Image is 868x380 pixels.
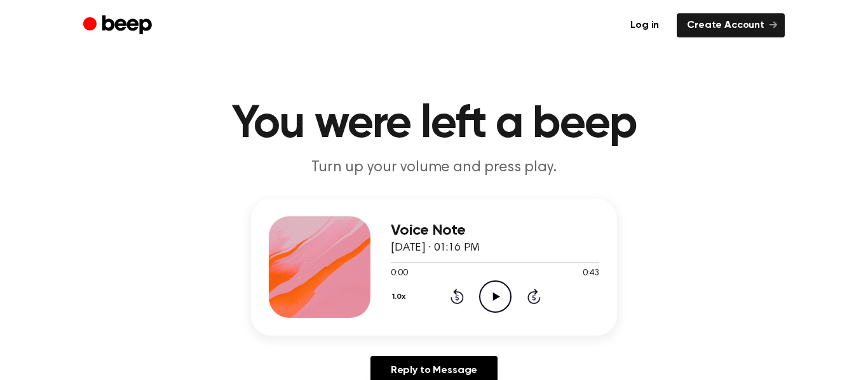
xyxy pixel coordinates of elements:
span: 0:43 [583,267,599,280]
a: Create Account [677,13,785,37]
a: Beep [83,13,155,38]
a: Log in [620,13,669,37]
h1: You were left a beep [109,102,759,147]
button: 1.0x [391,286,410,308]
p: Turn up your volume and press play. [190,157,678,178]
span: 0:00 [391,267,407,280]
span: [DATE] · 01:16 PM [391,242,480,254]
h3: Voice Note [391,222,599,239]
